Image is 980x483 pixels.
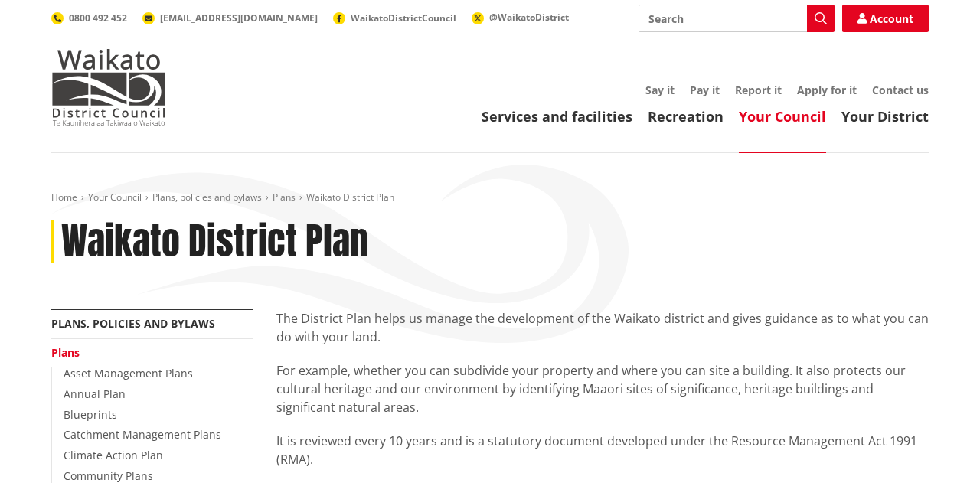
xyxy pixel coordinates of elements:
[64,407,117,422] a: Blueprints
[276,432,929,468] p: It is reviewed every 10 years and is a statutory document developed under the Resource Management...
[69,11,127,24] span: 0800 492 452
[648,107,724,126] a: Recreation
[639,5,835,32] input: Search input
[872,83,929,97] a: Contact us
[64,448,163,462] a: Climate Action Plan
[51,11,127,24] a: 0800 492 452
[64,387,126,401] a: Annual Plan
[489,11,569,24] span: @WaikatoDistrict
[333,11,456,24] a: WaikatoDistrictCouncil
[306,191,394,204] span: Waikato District Plan
[797,83,857,97] a: Apply for it
[645,83,675,97] a: Say it
[88,191,142,204] a: Your Council
[351,11,456,24] span: WaikatoDistrictCouncil
[142,11,318,24] a: [EMAIL_ADDRESS][DOMAIN_NAME]
[276,361,929,416] p: For example, whether you can subdivide your property and where you can site a building. It also p...
[739,107,826,126] a: Your Council
[51,316,215,331] a: Plans, policies and bylaws
[690,83,720,97] a: Pay it
[472,11,569,24] a: @WaikatoDistrict
[735,83,782,97] a: Report it
[841,107,929,126] a: Your District
[482,107,632,126] a: Services and facilities
[64,427,221,442] a: Catchment Management Plans
[273,191,296,204] a: Plans
[61,220,368,264] h1: Waikato District Plan
[64,366,193,380] a: Asset Management Plans
[51,345,80,360] a: Plans
[51,191,77,204] a: Home
[160,11,318,24] span: [EMAIL_ADDRESS][DOMAIN_NAME]
[64,468,153,483] a: Community Plans
[51,49,166,126] img: Waikato District Council - Te Kaunihera aa Takiwaa o Waikato
[51,191,929,204] nav: breadcrumb
[276,309,929,346] p: The District Plan helps us manage the development of the Waikato district and gives guidance as t...
[152,191,262,204] a: Plans, policies and bylaws
[842,5,929,32] a: Account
